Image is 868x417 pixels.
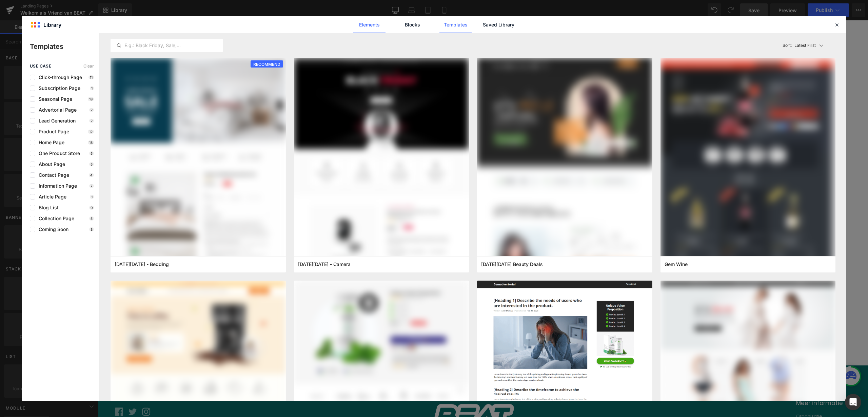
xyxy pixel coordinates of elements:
a: Saved Library [482,16,515,33]
span: Black Friday Beauty Deals [481,261,543,267]
div: Open Intercom Messenger [845,394,861,410]
p: Latest First [794,42,816,49]
p: 18 [88,140,94,145]
span: Coming Soon [35,227,68,232]
p: 7 [89,184,94,188]
p: Hiermee help je ons om beter te begrijpen waarom nieuwe vrienden zich bij de club aansluiten. Dan... [233,110,534,121]
a: Organisatie [698,393,724,399]
span: Contact Page [35,172,69,178]
p: 1 [90,86,94,90]
span: Product Page [35,129,69,134]
button: Meer informatie [698,379,745,387]
span: use case [30,64,51,69]
span: Home Page [35,140,64,145]
p: 5 [89,216,94,221]
span: Information Page [35,183,77,189]
span: RECOMMEND [251,60,283,68]
span: Advertorial Page [35,107,77,113]
a: Shop [731,11,744,20]
span: One Product Store [35,151,80,156]
span: Cyber Monday - Bedding [115,261,169,267]
a: Over BEAT [593,11,621,20]
p: 3 [89,227,94,231]
a: Doe mee! [699,11,723,20]
p: 5 [89,162,94,166]
span: Lead Generation [35,118,76,124]
a: Add Single Section [388,265,449,278]
a: Elements [353,16,386,33]
span: Subscription Page [35,86,80,91]
a: BEAT Cycling Club [17,7,58,24]
img: bb39deda-7990-40f7-8e83-51ac06fbe917.png [477,58,652,293]
p: 5 [89,151,94,155]
b: WELKOM BIJ DE CLUB! [309,57,461,81]
p: 2 [89,108,94,112]
input: E.g.: Black Friday, Sale,... [111,41,222,50]
p: We hebben meteen een korte vraag voor je. [233,89,534,99]
img: BEAT Cycling Club [333,379,418,414]
span: Collection Page [35,216,74,221]
a: Clubhuis [669,11,691,20]
span: Black Friday - Camera [298,261,351,267]
a: Blocks [396,16,429,33]
span: Gem Wine [665,261,688,267]
p: 4 [89,173,94,177]
b: EN WAT NU? [343,169,427,193]
p: 0 [89,206,94,210]
span: Click-through Page [35,75,82,80]
p: 18 [88,97,94,101]
span: Seasonal Page [35,96,72,102]
span: Blog List [35,205,59,210]
p: Templates [30,41,99,52]
p: 1 [90,195,94,199]
p: Je krijgt van ons een bevestigingsmail in je mailbox! [233,201,534,212]
span: Sort: [783,43,792,48]
p: or Drag & Drop elements from left sidebar [193,284,578,288]
p: 11 [88,75,94,79]
img: 415fe324-69a9-4270-94dc-8478512c9daa.png [660,58,836,293]
p: 2 [89,119,94,123]
button: Latest FirstSort:Latest First [780,39,836,52]
span: Clear [83,64,94,69]
a: Explore Blocks [321,265,382,278]
span: About Page [35,162,65,167]
span: Article Page [35,194,66,200]
p: 12 [88,130,94,134]
a: Eerste Team [629,11,661,20]
a: Templates [439,16,472,33]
